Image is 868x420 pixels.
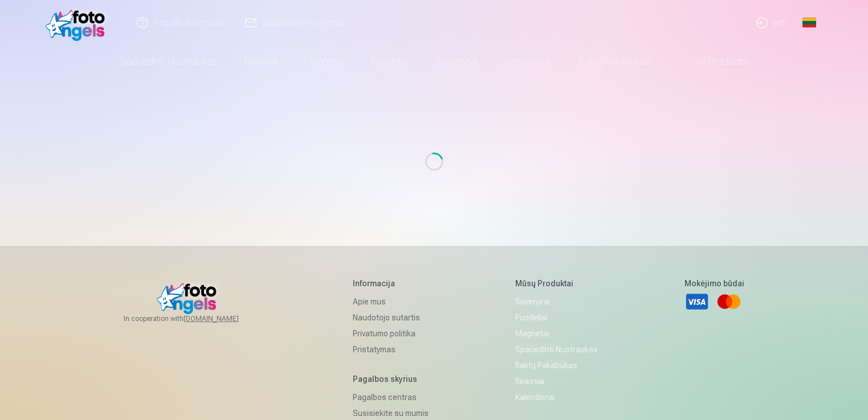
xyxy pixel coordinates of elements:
[515,326,598,341] a: Magnetai
[353,310,429,326] a: Naudotojo sutartis
[491,46,565,77] a: Kalendoriai
[515,278,598,289] h5: Mūsų produktai
[515,294,598,310] a: Suvenyrai
[716,289,741,314] a: Mastercard
[353,326,429,341] a: Privatumo politika
[515,389,598,405] a: Kalendoriai
[565,46,664,77] a: Raktų pakabukas
[353,373,429,385] h5: Pagalbos skyrius
[291,46,357,77] a: Magnetai
[231,46,291,77] a: Rinkiniai
[124,314,266,323] span: In cooperation with
[515,310,598,326] a: Puodeliai
[515,341,598,357] a: Spausdinti nuotraukas
[353,278,429,289] h5: Informacija
[684,278,744,289] h5: Mokėjimo būdai
[46,5,111,41] img: /fa5
[107,46,231,77] a: Spausdinti nuotraukas
[184,314,266,323] a: [DOMAIN_NAME]
[422,46,491,77] a: Suvenyrai
[353,389,429,405] a: Pagalbos centras
[515,373,598,389] a: Rinkiniai
[664,46,761,77] a: All products
[353,341,429,357] a: Pristatymas
[357,46,422,77] a: Puodeliai
[515,357,598,373] a: Raktų pakabukas
[684,289,710,314] a: Visa
[353,294,429,310] a: Apie mus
